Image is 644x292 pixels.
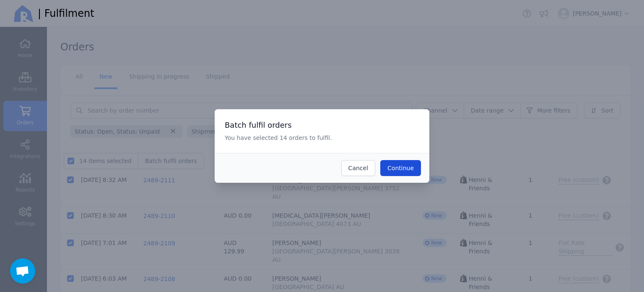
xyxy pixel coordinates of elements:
[38,7,94,20] span: | Fulfilment
[341,160,375,176] button: Cancel
[10,258,35,284] div: Open chat
[348,165,368,171] span: Cancel
[225,133,332,143] p: You have selected 14 orders to fulfil.
[387,165,414,171] span: Continue
[380,160,421,176] button: Continue
[225,119,332,131] h2: Batch fulfil orders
